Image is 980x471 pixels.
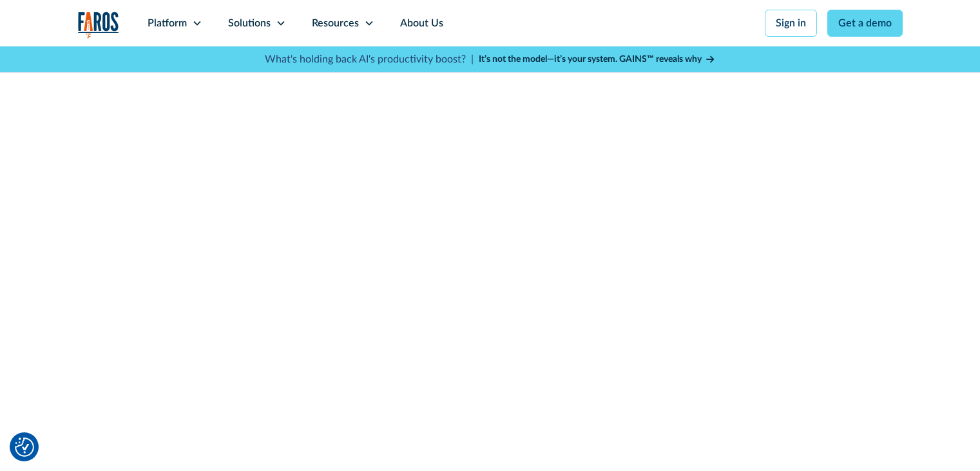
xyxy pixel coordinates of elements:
[827,10,903,37] a: Get a demo
[479,55,702,64] strong: It’s not the model—it’s your system. GAINS™ reveals why
[765,10,817,37] a: Sign in
[479,53,716,66] a: It’s not the model—it’s your system. GAINS™ reveals why
[15,437,34,457] button: Cookie Settings
[78,12,119,38] img: Logo of the analytics and reporting company Faros.
[312,15,359,31] div: Resources
[78,12,119,38] a: home
[265,52,474,67] p: What's holding back AI's productivity boost? |
[148,15,187,31] div: Platform
[228,15,271,31] div: Solutions
[15,437,34,457] img: Revisit consent button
